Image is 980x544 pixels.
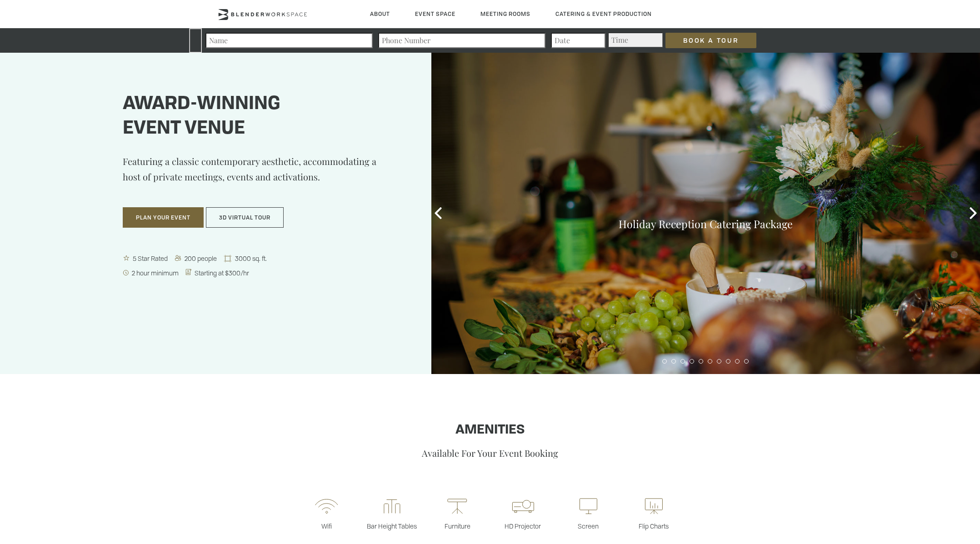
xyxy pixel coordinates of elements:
[359,522,425,530] p: Bar Height Tables
[233,254,270,263] span: 3000 sq. ft.
[490,522,555,530] p: HD Projector
[621,522,686,530] p: Flip Charts
[206,207,284,228] button: 3D Virtual Tour
[217,447,763,459] p: Available For Your Event Booking
[425,522,490,530] p: Furniture
[555,522,621,530] p: Screen
[665,33,756,48] input: Book a Tour
[217,423,763,438] h1: Amenities
[378,33,545,48] input: Phone Number
[294,522,359,530] p: Wifi
[183,254,220,263] span: 200 people
[619,217,793,231] a: Holiday Reception Catering Package
[123,92,386,141] h1: Award-winning event venue
[205,33,373,48] input: Name
[131,254,170,263] span: 5 Star Rated
[193,269,252,277] span: Starting at $300/hr
[551,33,605,48] input: Date
[123,154,386,198] p: Featuring a classic contemporary aesthetic, accommodating a host of private meetings, events and ...
[123,207,204,228] button: Plan Your Event
[130,269,181,277] span: 2 hour minimum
